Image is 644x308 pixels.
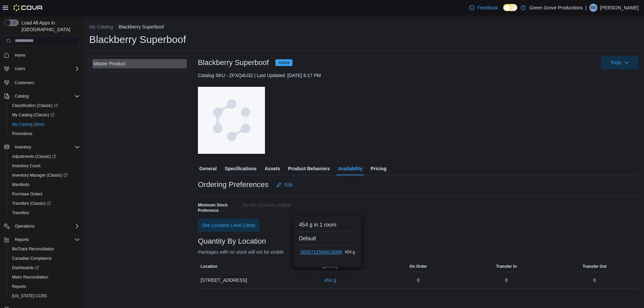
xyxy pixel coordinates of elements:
span: Reports [12,284,26,289]
a: Feedback [467,1,500,14]
a: BioTrack Reconciliation [9,245,57,253]
span: Transfers [9,209,80,217]
button: Customers [1,77,83,87]
button: Users [1,64,83,73]
span: 5830712594619089 [300,249,342,255]
a: Transfers [9,209,32,217]
button: My Catalog [89,24,113,29]
span: Classification (Classic) [12,103,58,108]
span: Users [15,66,25,71]
div: Default [299,235,356,243]
span: Adjustments (Classic) [9,152,80,161]
button: Transfers [7,208,83,218]
button: Purchase Orders [7,189,83,199]
span: Canadian Compliance [12,256,52,261]
h1: Blackberry Superboof [89,33,186,46]
span: Assets [265,162,280,175]
h3: Quantity By Location [198,237,266,245]
input: Dark Mode [503,4,517,11]
span: Transfers (Classic) [12,201,51,206]
a: Dashboards [9,264,42,272]
span: Dark Mode [503,11,503,11]
p: [PERSON_NAME] [600,4,639,12]
span: Inventory Count [12,163,41,169]
span: Adjustments (Classic) [12,154,56,159]
div: 0 [593,277,596,284]
span: Transfers (Classic) [9,199,80,207]
button: 454 g [322,275,339,286]
span: Customers [12,78,80,86]
button: Reports [12,236,32,244]
a: Inventory Manager (Classic) [9,171,70,179]
span: Metrc Reconciliation [12,274,48,280]
span: Canadian Compliance [9,254,80,262]
a: [US_STATE] CCRS [9,292,50,300]
a: Promotions [9,130,35,138]
button: Metrc Reconciliation [7,272,83,282]
div: 454 g in 1 room [299,221,356,229]
span: BB [591,4,596,12]
div: Packages with no stock will not be visible [198,248,639,256]
span: Dashboards [9,264,80,272]
span: Home [15,53,25,58]
span: Location [201,264,217,269]
span: Promotions [9,130,80,138]
span: See Location Level Limits [202,222,256,229]
span: Classification (Classic) [9,102,80,110]
a: Adjustments (Classic) [9,152,59,161]
a: My Catalog (Classic) [7,110,83,120]
h3: Ordering Preferences [198,181,268,189]
div: 454 g [343,248,356,256]
span: Active [275,59,292,66]
span: Metrc Reconciliation [9,273,80,281]
span: Home [12,51,80,59]
a: Transfers (Classic) [7,199,83,208]
button: See Location Level Limits [198,219,260,232]
a: Home [12,51,28,59]
span: Catalog [15,94,29,99]
button: [US_STATE] CCRS [7,291,83,301]
span: Product Behaviors [288,162,330,175]
button: Catalog [1,91,83,101]
button: Tools [601,56,639,69]
a: Dashboards [7,263,83,272]
span: Customers [15,80,34,85]
span: Load All Apps in [GEOGRAPHIC_DATA] [19,19,80,33]
span: Transfer Out [583,264,606,269]
div: No min Quantity added [242,200,332,208]
div: 0 [417,277,420,284]
span: Inventory Manager (Classic) [12,173,67,178]
button: Operations [1,222,83,231]
span: Inventory [12,143,80,151]
span: Reports [12,236,80,244]
span: Availability [338,162,362,175]
a: Metrc Reconciliation [9,273,51,281]
button: Home [1,50,83,60]
span: Manifests [9,181,80,189]
a: My Catalog (Classic) [9,111,57,119]
span: Feedback [477,4,498,11]
span: Inventory Manager (Classic) [9,171,80,179]
a: Adjustments (Classic) [7,152,83,161]
span: My Catalog (Beta) [12,122,45,127]
span: Purchase Orders [12,191,43,197]
button: Users [12,65,28,73]
div: Bret Bowlby [589,4,597,12]
nav: An example of EuiBreadcrumbs [89,23,639,32]
span: Inventory Count [9,162,80,170]
span: My Catalog (Classic) [12,112,54,118]
a: Inventory Manager (Classic) [7,171,83,180]
span: Washington CCRS [9,292,80,300]
img: Cova [13,4,43,11]
a: Manifests [9,181,32,189]
h3: Blackberry Superboof [198,59,269,67]
span: Tools [610,59,622,66]
button: Canadian Compliance [7,254,83,263]
button: My Catalog (Beta) [7,120,83,129]
a: Transfers (Classic) [9,199,53,207]
span: Operations [12,222,80,230]
button: Inventory [1,142,83,152]
button: Operations [12,222,37,230]
span: Reports [15,237,29,242]
p: | [585,4,587,12]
